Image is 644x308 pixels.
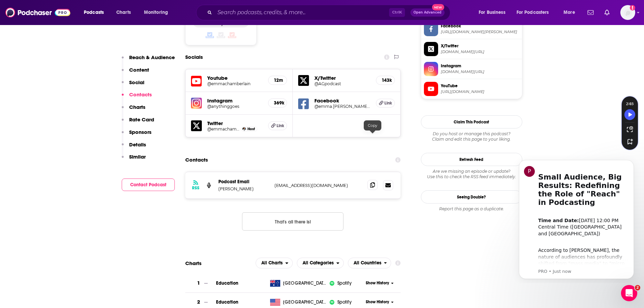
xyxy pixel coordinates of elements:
img: Emma Chamberlain [242,127,246,131]
p: Details [129,141,146,148]
a: Education [216,299,238,305]
span: twitter.com/AGpodcast [441,49,519,54]
span: All Countries [354,261,381,265]
span: Show History [366,299,389,305]
span: All Categories [303,261,334,265]
button: Show History [363,280,396,286]
h2: Categories [297,258,344,268]
button: Claim This Podcast [421,115,522,128]
div: Copy [364,120,381,131]
button: open menu [474,7,514,18]
a: Education [216,280,238,286]
img: Podchaser - Follow, Share and Rate Podcasts [5,6,70,19]
span: X/Twitter [441,43,519,49]
h2: Socials [185,51,203,64]
a: Show notifications dropdown [602,7,612,18]
span: United States [283,299,327,306]
a: Link [268,121,287,130]
button: open menu [348,258,391,268]
h5: X/Twitter [314,75,371,81]
h2: Charts [185,260,201,266]
h5: Instagram [207,97,263,104]
a: [GEOGRAPHIC_DATA] [267,299,329,306]
div: Claim and edit this page to your liking. [421,131,522,142]
span: 2 [635,285,640,290]
span: Spotify [337,280,352,287]
span: Show History [366,280,389,286]
a: Seeing Double? [421,190,522,204]
div: Are we missing an episode or update? Use this to check the RSS feed immediately. [421,169,522,180]
p: Social [129,79,144,86]
button: Contact Podcast [122,179,175,191]
img: iconImage [329,300,335,305]
h5: @anythinggoes [207,104,263,109]
a: [GEOGRAPHIC_DATA] [267,280,329,287]
a: Charts [112,7,135,18]
span: Spotify [337,299,352,306]
span: Host [247,127,255,131]
a: Facebook[URL][DOMAIN_NAME][PERSON_NAME] [424,22,519,36]
span: Link [277,123,284,128]
span: Monitoring [144,8,168,17]
a: Link [376,99,395,108]
span: All Charts [261,261,283,265]
button: Refresh Feed [421,153,522,166]
button: Sponsors [122,129,151,141]
a: @emmachamberlain [207,81,263,86]
h5: Facebook [314,97,371,104]
h2: Platforms [256,258,293,268]
button: Similar [122,153,146,166]
span: Logged in as TyanniNiles [620,5,635,20]
p: Reach & Audience [129,54,175,61]
span: https://www.youtube.com/@emmachamberlain [441,89,519,94]
span: For Business [479,8,505,17]
span: Ctrl K [389,8,405,17]
p: Content [129,67,149,73]
a: @AGpodcast [314,81,371,86]
p: Similar [129,153,146,160]
p: Sponsors [129,129,151,135]
span: https://www.facebook.com/emma.chamberlain.54584 [441,29,519,34]
a: iconImageSpotify [329,299,363,306]
button: open menu [79,7,113,18]
h5: Youtube [207,75,263,81]
span: YouTube [441,83,519,89]
p: Charts [129,104,145,110]
h5: 12m [274,77,281,83]
p: [EMAIL_ADDRESS][DOMAIN_NAME] [275,183,362,188]
h5: @emmachamberlain [207,126,240,132]
span: Link [384,100,392,106]
button: Rate Card [122,116,154,129]
iframe: Intercom notifications message [509,154,644,283]
a: X/Twitter[DOMAIN_NAME][URL] [424,42,519,56]
a: YouTube[URL][DOMAIN_NAME] [424,82,519,96]
input: Search podcasts, credits, & more... [215,7,389,18]
a: @emma.[PERSON_NAME].54584 [314,104,371,109]
button: open menu [512,7,559,18]
h3: 1 [197,279,200,287]
h3: RSS [192,185,199,191]
img: iconImage [329,281,335,286]
button: Open AdvancedNew [410,8,445,17]
span: Facebook [441,23,519,29]
button: Show History [363,299,396,305]
p: Rate Card [129,116,154,123]
button: Content [122,67,149,79]
img: User Profile [620,5,635,20]
button: Contacts [122,91,152,104]
h5: 369k [274,100,281,106]
div: Report this page as a duplicate. [421,206,522,212]
span: For Podcasters [517,8,549,17]
a: iconImageSpotify [329,280,363,287]
svg: Add a profile image [630,5,635,10]
span: Instagram [441,63,519,69]
span: Do you host or manage this podcast? [421,131,522,137]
